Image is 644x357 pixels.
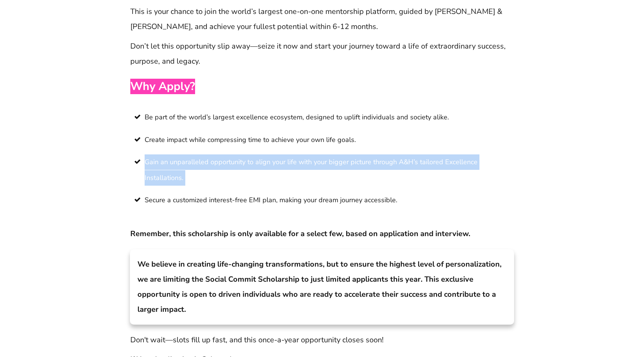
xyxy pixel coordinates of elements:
[130,333,514,348] p: Don't wait—slots fill up fast, and this once-a-year opportunity closes soon!
[145,154,514,186] span: Gain an unparalleled opportunity to align your life with your bigger picture through A&H’s tailor...
[130,229,470,239] strong: Remember, this scholarship is only available for a select few, based on application and interview.
[130,79,195,94] span: Why Apply?
[130,39,514,69] p: Don’t let this opportunity slip away—seize it now and start your journey toward a life of extraor...
[145,132,356,148] span: Create impact while compressing time to achieve your own life goals.
[145,110,449,125] span: Be part of the world’s largest excellence ecosystem, designed to uplift individuals and society a...
[137,259,502,314] strong: We believe in creating life-changing transformations, but to ensure the highest level of personal...
[130,4,514,34] p: This is your chance to join the world’s largest one-on-one mentorship platform, guided by [PERSON...
[145,192,397,208] span: Secure a customized interest-free EMI plan, making your dream journey accessible.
